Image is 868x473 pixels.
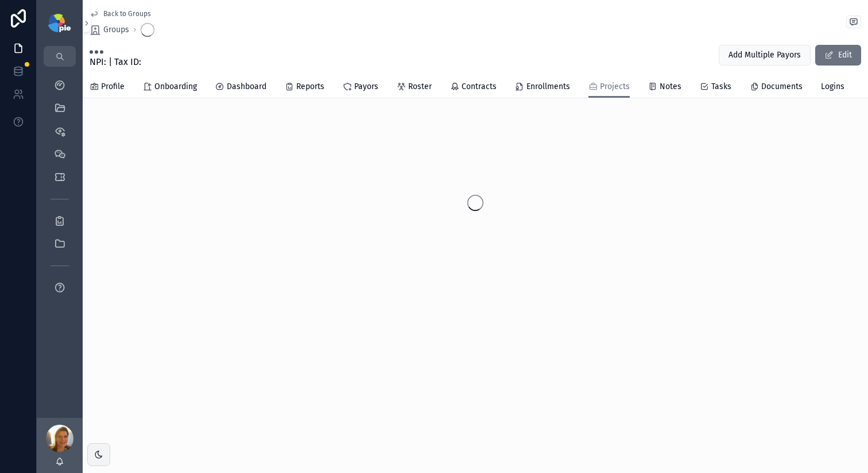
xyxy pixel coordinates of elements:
span: Profile [101,81,125,93]
span: Dashboard [227,81,266,93]
span: Projects [600,81,630,93]
a: Reports [285,76,324,99]
a: Back to Groups [90,9,151,18]
span: Payors [354,81,378,93]
span: Documents [761,81,803,93]
span: Logins [821,81,844,93]
a: Payors [343,76,378,99]
a: Projects [588,76,630,98]
a: Logins [821,76,844,99]
span: Tasks [711,81,731,93]
a: Tasks [700,76,731,99]
a: Dashboard [215,76,266,99]
span: Contracts [462,81,497,93]
span: Groups [103,24,129,36]
a: Enrollments [515,76,570,99]
a: Onboarding [143,76,197,99]
span: Notes [660,81,681,93]
span: Roster [408,81,432,93]
a: Contracts [450,76,497,99]
a: Notes [648,76,681,99]
a: Groups [90,24,129,36]
img: App logo [48,14,71,32]
a: Profile [90,76,125,99]
span: Back to Groups [103,9,151,18]
a: Documents [750,76,803,99]
span: Onboarding [154,81,197,93]
span: Enrollments [526,81,570,93]
span: Add Multiple Payors [728,49,801,61]
div: scrollable content [37,67,83,313]
button: Edit [815,45,861,66]
button: Add Multiple Payors [719,45,811,66]
span: NPI: | Tax ID: [90,55,141,69]
span: Reports [296,81,324,93]
a: Roster [397,76,432,99]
